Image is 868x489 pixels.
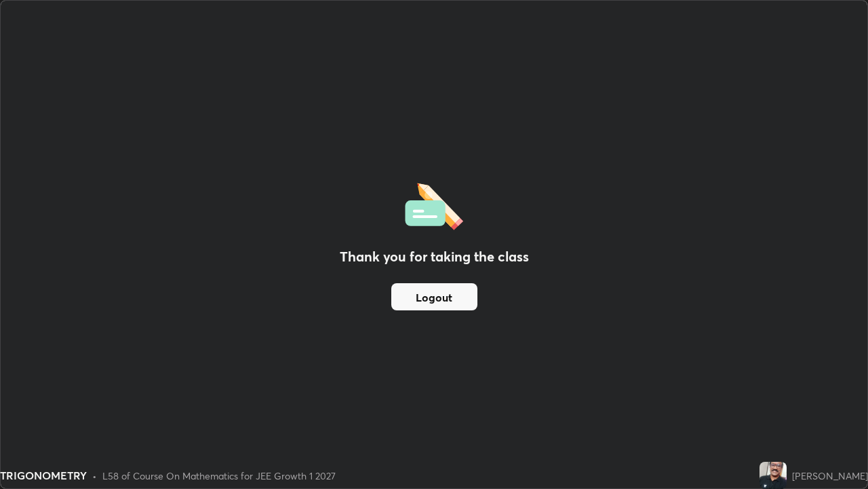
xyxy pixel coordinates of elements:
div: • [92,469,97,483]
div: L58 of Course On Mathematics for JEE Growth 1 2027 [102,469,336,483]
h2: Thank you for taking the class [340,247,529,267]
img: offlineFeedback.1438e8b3.svg [405,179,463,230]
img: 020e023223db44b3b855fec2c82464f0.jpg [759,462,787,489]
div: [PERSON_NAME] [792,469,868,483]
button: Logout [391,283,477,310]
